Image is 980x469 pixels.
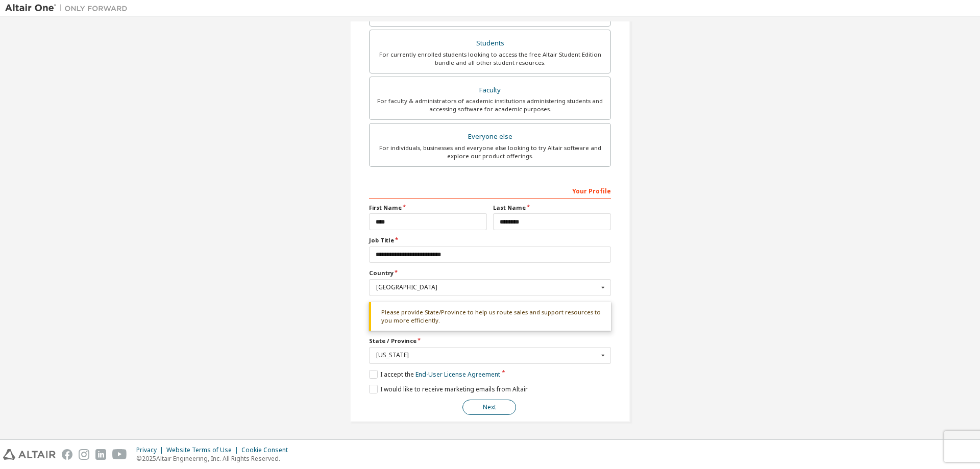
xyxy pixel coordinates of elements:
[369,204,487,212] label: First Name
[166,446,241,454] div: Website Terms of Use
[369,337,611,345] label: State / Province
[415,370,500,379] a: End-User License Agreement
[369,269,611,277] label: Country
[369,370,500,379] label: I accept the
[369,302,611,331] div: Please provide State/Province to help us route sales and support resources to you more efficiently.
[241,446,294,454] div: Cookie Consent
[376,51,604,67] div: For currently enrolled students looking to access the free Altair Student Edition bundle and all ...
[369,236,611,244] label: Job Title
[136,454,294,463] p: © 2025 Altair Engineering, Inc. All Rights Reserved.
[376,83,604,97] div: Faculty
[376,352,598,358] div: [US_STATE]
[95,449,106,460] img: linkedin.svg
[369,182,611,199] div: Your Profile
[493,204,611,212] label: Last Name
[136,446,166,454] div: Privacy
[376,144,604,160] div: For individuals, businesses and everyone else looking to try Altair software and explore our prod...
[3,449,56,460] img: altair_logo.svg
[5,3,133,13] img: Altair One
[369,385,528,393] label: I would like to receive marketing emails from Altair
[376,36,604,51] div: Students
[376,97,604,113] div: For faculty & administrators of academic institutions administering students and accessing softwa...
[112,449,127,460] img: youtube.svg
[462,400,516,415] button: Next
[62,449,72,460] img: facebook.svg
[376,284,598,290] div: [GEOGRAPHIC_DATA]
[79,449,89,460] img: instagram.svg
[376,130,604,144] div: Everyone else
